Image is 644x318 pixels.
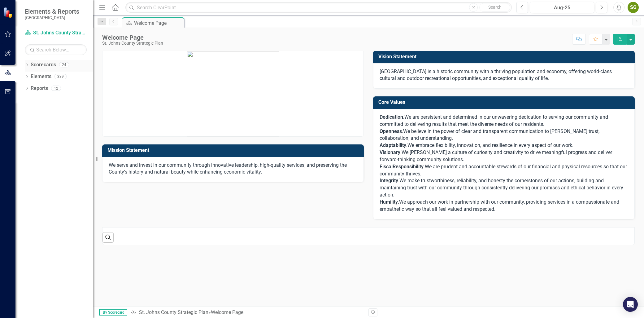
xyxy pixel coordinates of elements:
span: We are prudent and accountable stewards of our financial and physical resources so that our commu... [380,164,627,177]
strong: Visionary [380,149,400,155]
span: We embrace flexibility, innovation, and resilience in every aspect of our work. [407,142,573,148]
a: Scorecards [31,61,56,68]
h3: Vision Statement [378,54,632,60]
span: We believe in the power of clear and transparent communication to [PERSON_NAME] trust, collaborat... [380,128,599,141]
img: ClearPoint Strategy [3,7,14,18]
button: Search [479,3,510,12]
div: Welcome Page [102,34,163,41]
span: Adaptability [380,142,406,148]
span: . [402,128,403,134]
div: 12 [51,86,61,91]
span: We make trustworthiness, reliability, and honesty the cornerstones of our actions, building and m... [380,178,623,198]
small: [GEOGRAPHIC_DATA] [25,15,79,20]
div: Open Intercom Messenger [623,297,638,312]
h3: Mission Statement [107,148,361,153]
div: » [130,309,364,316]
span: We serve and invest in our community through innovative leadership, high-quality services, and pr... [109,162,347,175]
div: Aug-25 [532,4,592,11]
span: [GEOGRAPHIC_DATA] is a historic community with a thriving population and economy, offering world-... [380,68,612,82]
span: We are persistent and determined in our unwavering dedication to serving our community and commit... [380,114,608,127]
span: . [424,164,425,170]
span: . [406,142,407,148]
button: SG [628,2,639,13]
div: Welcome Page [211,309,243,315]
span: . [380,199,399,205]
span: . [380,149,402,155]
a: Reports [31,85,48,92]
span: ity [418,164,424,170]
div: 339 [54,74,67,79]
input: Search ClearPoint... [125,2,512,13]
div: Welcome Page [134,19,183,27]
img: mceclip0.png [187,51,279,136]
a: St. Johns County Strategic Plan [139,309,208,315]
span: We approach our work in partnership with our community, providing services in a compassionate and... [380,199,619,212]
span: We [PERSON_NAME] a culture of curiosity and creativity to drive meaningful progress and deliver f... [380,149,612,162]
button: Aug-25 [530,2,594,13]
span: Fiscal [380,164,393,170]
a: St. Johns County Strategic Plan [25,29,87,37]
strong: Humility [380,199,398,205]
a: Elements [31,73,51,80]
h3: Core Values [378,99,632,105]
span: Elements & Reports [25,8,79,15]
span: . [380,114,404,120]
strong: Dedication [380,114,403,120]
span: Search [488,5,502,10]
div: St. Johns County Strategic Plan [102,41,163,46]
span: ness [391,128,402,134]
input: Search Below... [25,44,87,55]
span: . [380,178,399,183]
strong: Integrity [380,178,398,183]
div: 24 [59,62,69,68]
span: Responsibil [393,164,418,170]
span: Open [380,128,391,134]
span: By Scorecard [99,309,127,316]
